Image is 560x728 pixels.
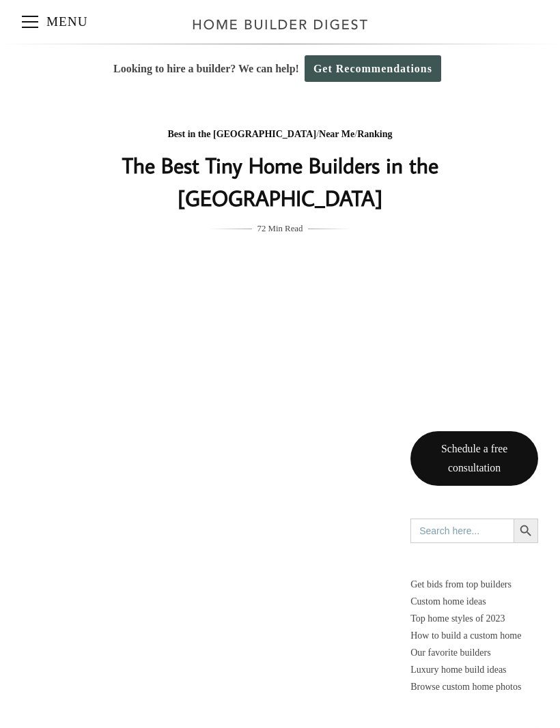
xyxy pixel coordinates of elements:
[22,21,38,23] span: Menu
[257,221,303,236] span: 72 Min Read
[319,129,354,139] a: Near Me
[167,129,316,139] a: Best in the [GEOGRAPHIC_DATA]
[357,129,392,139] a: Ranking
[22,149,538,214] h1: The Best Tiny Home Builders in the [GEOGRAPHIC_DATA]
[186,11,374,38] img: Home Builder Digest
[305,55,441,82] a: Get Recommendations
[22,126,538,143] div: / /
